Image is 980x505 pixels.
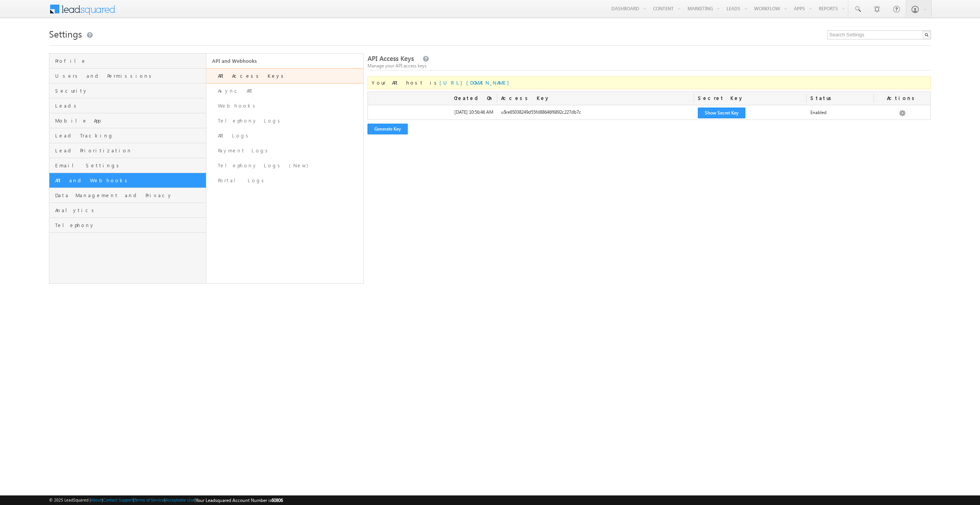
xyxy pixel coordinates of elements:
[206,98,363,113] a: Webhooks
[206,173,363,188] a: Portal Logs
[55,87,204,94] span: Security
[694,92,807,105] div: Secret Key
[49,188,206,203] a: Data Management and Privacy
[134,497,164,502] a: Terms of Service
[49,128,206,143] a: Lead Tracking
[367,124,408,134] button: Generate Key
[497,92,694,105] div: Access Key
[206,113,363,128] a: Telephony Logs
[49,113,206,128] a: Mobile App
[497,109,694,119] div: u$re65038249d55fd88646f6892c227db7c
[49,28,82,40] span: Settings
[55,147,204,154] span: Lead Prioritization
[49,203,206,218] a: Analytics
[49,83,206,98] a: Security
[271,497,283,503] span: 60806
[49,497,283,504] span: © 2025 LeadSquared | | | | |
[55,177,204,184] span: API and Webhooks
[49,54,206,69] a: Profile
[55,222,204,229] span: Telephony
[49,69,206,83] a: Users and Permissions
[206,68,363,83] a: API Access Keys
[49,143,206,158] a: Lead Prioritization
[206,83,363,98] a: Async API
[55,72,204,79] span: Users and Permissions
[55,57,204,64] span: Profile
[698,108,745,118] button: Show Secret Key
[55,162,204,169] span: Email Settings
[55,207,204,214] span: Analytics
[807,109,874,119] div: Enabled
[367,54,414,63] span: API Access Keys
[206,54,363,68] a: API and Webhooks
[439,79,513,86] a: [URL][DOMAIN_NAME]
[103,497,133,502] a: Contact Support
[368,92,497,105] div: Created On
[49,158,206,173] a: Email Settings
[55,192,204,199] span: Data Management and Privacy
[55,132,204,139] span: Lead Tracking
[874,92,930,105] div: Actions
[49,173,206,188] a: API and Webhooks
[165,497,194,502] a: Acceptable Use
[49,218,206,233] a: Telephony
[827,30,931,39] input: Search Settings
[55,117,204,124] span: Mobile App
[206,128,363,143] a: API Logs
[807,92,874,105] div: Status
[367,62,931,69] div: Manage your API access keys
[368,109,497,119] div: [DATE] 10:56:46 AM
[49,98,206,113] a: Leads
[206,143,363,158] a: Payment Logs
[206,158,363,173] a: Telephony Logs (New)
[91,497,102,502] a: About
[55,102,204,109] span: Leads
[196,497,283,503] span: Your Leadsquared Account Number is
[372,79,513,86] span: Your API host is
